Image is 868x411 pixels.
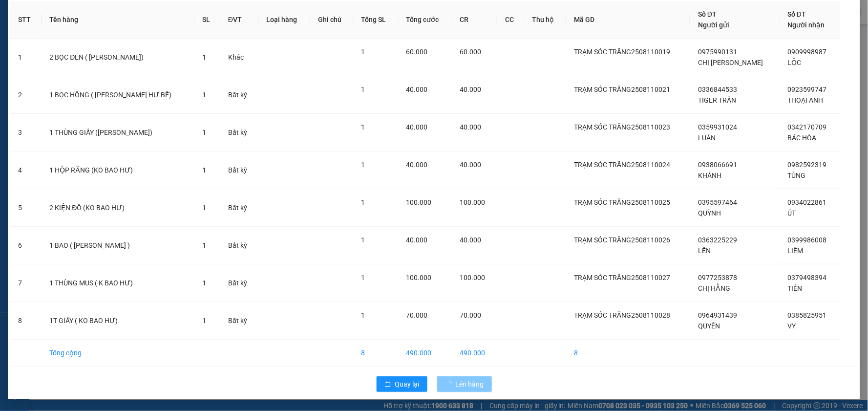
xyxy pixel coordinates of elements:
td: 1T GIẤY ( KO BAO HƯ) [42,302,194,340]
span: QUỲNH [698,209,721,217]
span: TRẠM SÓC TRĂNG2508110024 [574,161,670,169]
td: 2 [10,76,42,114]
span: TRẠM SÓC TRĂNG2508110023 [574,123,670,131]
span: TIGER TRẦN [698,96,736,104]
td: 8 [10,302,42,340]
span: TRẠM SÓC TRĂNG2508110021 [574,86,670,93]
span: 1 [202,91,206,99]
td: 1 THÙNG MUS ( K BAO HƯ) [42,264,194,302]
span: Người nhận [787,21,825,29]
th: Loại hàng [259,1,310,39]
span: 0342170709 [787,123,826,131]
span: 1 [202,166,206,174]
span: 0359931024 [698,123,737,131]
span: 0395597464 [698,198,737,206]
td: Bất kỳ [220,302,259,340]
span: LIÊM [787,247,803,255]
td: 7 [10,264,42,302]
span: THOẠI ANH [787,96,823,104]
span: TRẠM SÓC TRĂNG2508110028 [574,311,670,319]
span: QUYÊN [698,322,720,330]
span: 1 [361,236,365,244]
span: 0336844533 [698,86,737,93]
th: Mã GD [566,1,690,39]
td: 8 [566,340,690,367]
span: 40.000 [406,236,428,244]
span: 40.000 [460,86,481,93]
td: 6 [10,227,42,264]
span: 1 [202,204,206,212]
span: Số ĐT [787,10,806,18]
th: Ghi chú [310,1,354,39]
span: CHỊ HẰNG [698,284,730,292]
td: 5 [10,189,42,227]
span: 1 [361,198,365,206]
span: 40.000 [460,236,481,244]
span: Số ĐT [698,10,717,18]
td: 1 BỌC HỒNG ( [PERSON_NAME] HƯ BỂ) [42,76,194,114]
td: Bất kỳ [220,76,259,114]
span: LẾN [698,247,711,255]
span: 0923599747 [787,86,826,93]
span: 0385825951 [787,311,826,319]
td: 4 [10,151,42,189]
span: TRẠM SÓC TRĂNG2508110026 [574,236,670,244]
span: 40.000 [406,161,428,169]
span: 100.000 [460,198,485,206]
span: 1 [361,123,365,131]
td: Bất kỳ [220,264,259,302]
span: 60.000 [406,48,428,56]
span: loading [445,381,456,388]
span: 1 [361,161,365,169]
span: 70.000 [460,311,481,319]
th: SL [194,1,220,39]
th: Tên hàng [42,1,194,39]
span: TRẠM SÓC TRĂNG2508110019 [574,48,670,56]
td: Bất kỳ [220,227,259,264]
span: 1 [361,274,365,281]
th: Thu hộ [525,1,566,39]
span: CHỊ [PERSON_NAME] [698,59,763,66]
span: 0909998987 [787,48,826,56]
span: VY [787,322,796,330]
th: Tổng SL [354,1,399,39]
span: Người gửi [698,21,729,29]
th: CC [497,1,524,39]
span: 40.000 [406,86,428,93]
span: Lên hàng [456,379,484,389]
span: 0977253878 [698,274,737,281]
span: 0964931439 [698,311,737,319]
span: 1 [202,317,206,324]
td: Bất kỳ [220,189,259,227]
td: Bất kỳ [220,114,259,151]
span: 1 [361,48,365,56]
th: STT [10,1,42,39]
span: 1 [202,129,206,136]
td: Bất kỳ [220,151,259,189]
td: 490.000 [452,340,497,367]
td: 3 [10,114,42,151]
span: ÚT [787,209,796,217]
td: 2 BỌC ĐEN ( [PERSON_NAME]) [42,39,194,76]
span: 0379498394 [787,274,826,281]
td: 1 [10,39,42,76]
th: CR [452,1,497,39]
span: LUÂN [698,134,716,142]
span: 1 [361,86,365,93]
span: TRẠM SÓC TRĂNG2508110025 [574,198,670,206]
span: 40.000 [460,123,481,131]
th: Tổng cước [399,1,452,39]
span: rollback [384,381,391,389]
span: Quay lại [395,379,420,389]
span: KHÁNH [698,172,721,179]
span: 40.000 [460,161,481,169]
span: 0399986008 [787,236,826,244]
th: ĐVT [220,1,259,39]
td: 2 KIỆN ĐỒ (KO BAO HƯ) [42,189,194,227]
td: Khác [220,39,259,76]
td: 1 THÙNG GIẤY ([PERSON_NAME]) [42,114,194,151]
span: TIẾN [787,284,802,292]
td: 490.000 [399,340,452,367]
span: TRẠM SÓC TRĂNG2508110027 [574,274,670,281]
span: LỘC [787,59,801,66]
